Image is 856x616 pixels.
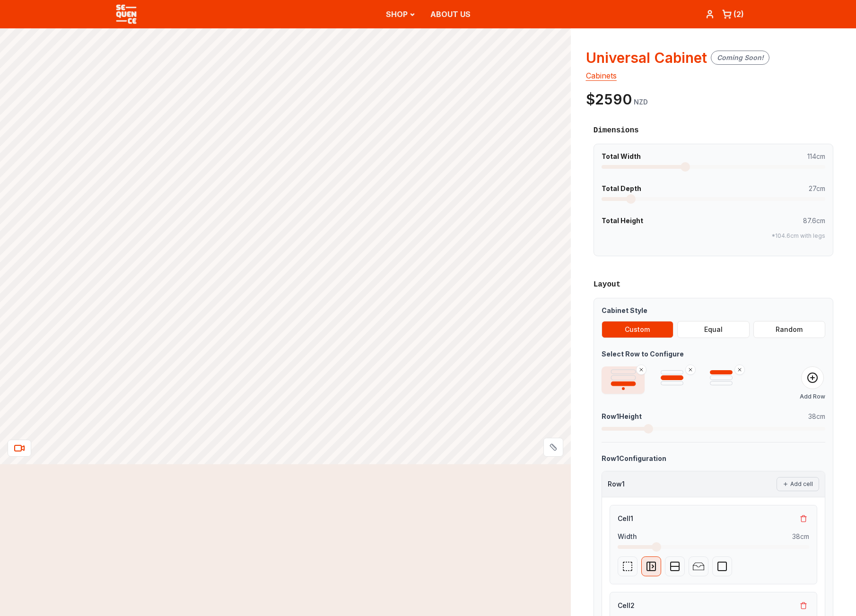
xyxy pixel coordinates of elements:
[808,412,825,421] span: 38 cm
[807,152,825,161] span: 114cm
[602,412,642,421] strong: Row 1 Height
[771,232,825,239] span: *104.6cm with legs
[800,393,825,400] span: Add Row
[753,321,825,338] button: Random
[734,9,744,20] div: ( 2 )
[602,350,684,358] strong: Select Row to Configure
[602,216,643,226] strong: Total Height
[790,480,813,488] span: Add cell
[677,321,749,338] button: Equal
[586,91,632,108] div: $2590
[430,9,471,19] a: ABOUT US
[594,125,833,136] h3: Dimensions
[803,216,825,226] span: 87.6cm
[618,601,635,610] span: Cell 2
[809,184,825,193] span: 27cm
[618,514,633,523] span: Cell 1
[602,454,666,462] strong: Row 1 Configuration
[586,71,617,80] a: cabinets
[618,532,637,541] span: Width
[586,49,841,66] h3: Universal Cabinet
[792,532,809,541] span: 38 cm
[386,1,415,27] button: SHOP
[602,152,641,161] strong: Total Width
[594,279,833,290] h3: Layout
[602,321,673,338] button: Custom
[602,306,647,314] strong: Cabinet Style
[777,477,819,491] button: Add cell
[602,184,641,193] strong: Total Depth
[608,479,625,489] span: Row 1
[693,561,704,572] img: Drawer
[634,97,648,107] div: NZD
[717,53,763,61] i: Coming Soon!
